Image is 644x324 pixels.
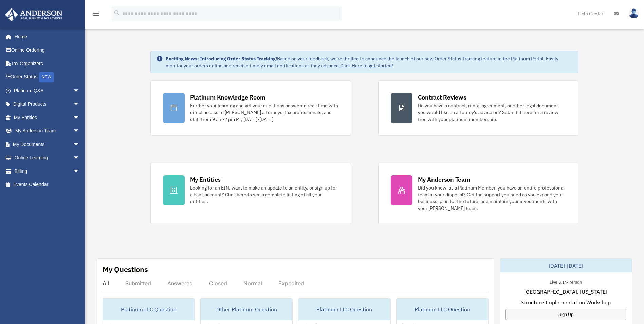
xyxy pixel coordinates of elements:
img: User Pic [629,8,639,18]
div: Live & In-Person [544,278,587,285]
a: Home [5,30,87,43]
a: Click Here to get started! [340,62,393,69]
i: search [113,9,121,17]
a: Order StatusNEW [5,70,90,84]
img: Anderson Advisors Platinum Portal [3,8,65,21]
div: Looking for an EIN, want to make an update to an entity, or sign up for a bank account? Click her... [190,184,338,205]
div: Platinum LLC Question [298,299,390,320]
a: My Entitiesarrow_drop_down [5,111,90,124]
a: Platinum Q&Aarrow_drop_down [5,84,90,97]
div: Normal [243,280,262,287]
a: Online Learningarrow_drop_down [5,151,90,165]
a: menu [92,12,100,18]
strong: Exciting News: Introducing Order Status Tracking! [166,56,277,62]
a: My Anderson Team Did you know, as a Platinum Member, you have an entire professional team at your... [378,163,579,224]
div: NEW [39,72,54,82]
div: Further your learning and get your questions answered real-time with direct access to [PERSON_NAM... [190,102,338,123]
span: arrow_drop_down [73,151,87,165]
div: Did you know, as a Platinum Member, you have an entire professional team at your disposal? Get th... [418,184,566,212]
a: Platinum Knowledge Room Further your learning and get your questions answered real-time with dire... [150,80,351,136]
div: My Questions [103,264,148,274]
span: arrow_drop_down [73,164,87,178]
div: Submitted [125,280,151,287]
span: arrow_drop_down [73,97,87,111]
a: Tax Organizers [5,57,90,70]
a: Events Calendar [5,178,90,192]
div: [DATE]-[DATE] [500,259,632,272]
div: Closed [209,280,227,287]
a: My Anderson Teamarrow_drop_down [5,124,90,138]
div: My Entities [190,175,221,184]
div: Contract Reviews [418,93,466,102]
a: Sign Up [505,309,626,320]
span: arrow_drop_down [73,124,87,138]
div: Expedited [278,280,304,287]
div: Based on your feedback, we're thrilled to announce the launch of our new Order Status Tracking fe... [166,55,573,69]
div: Other Platinum Question [201,299,292,320]
div: Answered [167,280,193,287]
div: All [103,280,109,287]
a: My Documentsarrow_drop_down [5,138,90,151]
a: Online Ordering [5,43,90,57]
span: arrow_drop_down [73,111,87,125]
span: arrow_drop_down [73,138,87,151]
span: Structure Implementation Workshop [521,298,611,306]
div: Platinum LLC Question [103,299,195,320]
div: Platinum Knowledge Room [190,93,265,102]
span: arrow_drop_down [73,84,87,98]
div: Do you have a contract, rental agreement, or other legal document you would like an attorney's ad... [418,102,566,123]
span: [GEOGRAPHIC_DATA], [US_STATE] [524,288,607,296]
div: Platinum LLC Question [397,299,488,320]
div: My Anderson Team [418,175,470,184]
a: My Entities Looking for an EIN, want to make an update to an entity, or sign up for a bank accoun... [150,163,351,224]
a: Digital Productsarrow_drop_down [5,97,90,111]
i: menu [92,10,100,18]
a: Billingarrow_drop_down [5,164,90,178]
a: Contract Reviews Do you have a contract, rental agreement, or other legal document you would like... [378,80,579,136]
